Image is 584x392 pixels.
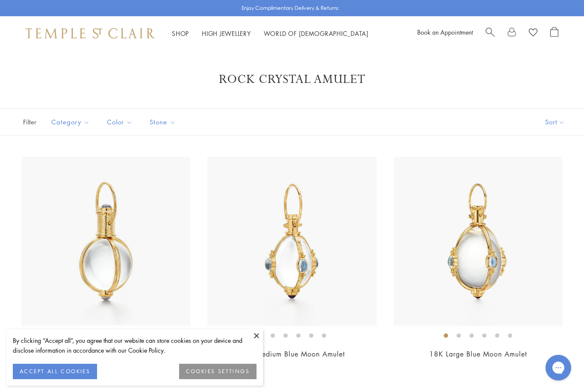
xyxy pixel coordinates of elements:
iframe: Gorgias live chat messenger [541,352,575,383]
button: Show sort by [526,109,584,135]
img: Temple St. Clair [26,28,155,38]
a: World of [DEMOGRAPHIC_DATA]World of [DEMOGRAPHIC_DATA] [264,29,369,38]
a: Search [486,27,495,40]
img: P54801-E18BM [394,157,563,326]
span: Category [47,117,96,127]
a: Open Shopping Bag [550,27,558,40]
p: Enjoy Complimentary Delivery & Returns [242,4,339,12]
a: 18K Large Blue Moon Amulet [429,349,527,359]
span: Color [103,117,139,127]
a: Book an Appointment [417,28,473,36]
a: High JewelleryHigh Jewellery [202,29,251,38]
button: ACCEPT ALL COOKIES [13,364,97,379]
span: Stone [145,117,182,127]
nav: Main navigation [172,28,369,39]
button: Color [100,112,139,132]
img: 18K Archival Amulet [21,157,190,326]
div: By clicking “Accept all”, you agree that our website can store cookies on your device and disclos... [13,336,257,355]
button: Stone [143,112,182,132]
a: 18K Medium Blue Moon Amulet [239,349,345,359]
h1: Rock Crystal Amulet [34,72,550,87]
a: ShopShop [172,29,189,38]
a: View Wishlist [529,27,537,40]
img: P54801-E18BM [207,157,376,326]
button: Category [45,112,96,132]
button: COOKIES SETTINGS [179,364,257,379]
